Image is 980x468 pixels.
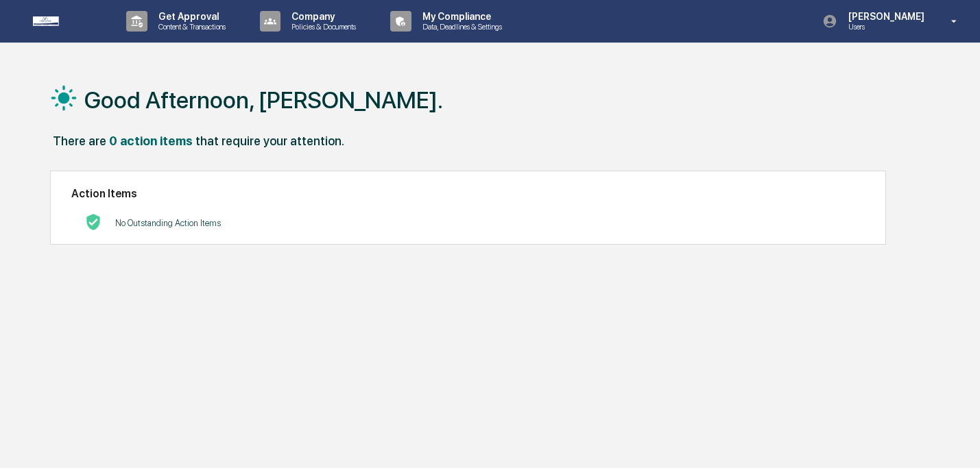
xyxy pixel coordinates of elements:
p: Data, Deadlines & Settings [411,22,509,32]
p: No Outstanding Action Items [115,218,221,228]
p: Get Approval [147,11,232,22]
p: Users [837,22,931,32]
p: Content & Transactions [147,22,232,32]
div: There are [53,134,106,148]
div: 0 action items [109,134,193,148]
img: logo [33,16,99,26]
div: that require your attention. [195,134,344,148]
p: My Compliance [411,11,509,22]
h2: Action Items [71,187,865,200]
h1: Good Afternoon, [PERSON_NAME]. [84,86,443,114]
p: [PERSON_NAME] [837,11,931,22]
p: Policies & Documents [280,22,363,32]
p: Company [280,11,363,22]
img: No Actions logo [85,214,101,230]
